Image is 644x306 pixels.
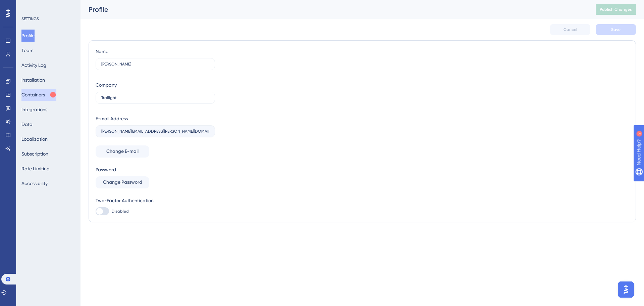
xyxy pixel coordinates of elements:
[596,24,636,35] button: Save
[96,166,215,174] div: Password
[89,5,579,14] div: Profile
[21,148,48,160] button: Subscription
[21,103,47,116] button: Integrations
[21,163,50,175] button: Rate Limiting
[47,3,49,9] div: 2
[106,147,139,156] span: Change E-mail
[600,7,632,12] span: Publish Changes
[96,47,108,55] div: Name
[112,209,129,214] span: Disabled
[96,81,117,89] div: Company
[616,279,636,300] iframe: UserGuiding AI Assistant Launcher
[101,62,209,67] input: Name Surname
[21,74,45,86] button: Installation
[21,44,34,56] button: Team
[611,27,621,32] span: Save
[596,4,636,15] button: Publish Changes
[21,30,35,42] button: Profile
[21,59,46,71] button: Activity Log
[103,178,142,186] span: Change Password
[550,24,590,35] button: Cancel
[21,16,76,21] div: SETTINGS
[96,196,215,205] div: Two-Factor Authentication
[21,118,33,130] button: Data
[101,95,209,100] input: Company Name
[563,27,577,32] span: Cancel
[101,129,209,134] input: E-mail Address
[21,177,48,189] button: Accessibility
[96,145,149,158] button: Change E-mail
[21,89,56,101] button: Containers
[96,115,128,123] div: E-mail Address
[21,133,48,145] button: Localization
[16,2,42,10] span: Need Help?
[96,176,149,188] button: Change Password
